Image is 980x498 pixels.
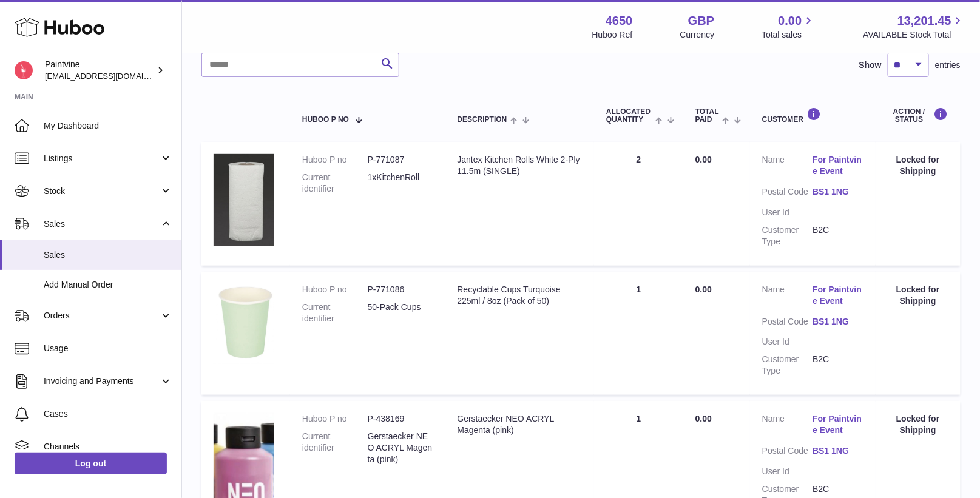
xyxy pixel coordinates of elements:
dt: Name [762,413,813,439]
dt: Customer Type [762,354,813,377]
dt: User Id [762,207,813,218]
div: Paintvine [45,59,154,82]
td: 1 [594,272,683,395]
span: Channels [44,441,172,453]
span: Sales [44,218,160,230]
span: ALLOCATED Quantity [606,108,652,124]
span: AVAILABLE Stock Total [863,29,965,41]
dt: User Id [762,466,813,477]
td: 2 [594,142,683,265]
img: 1683653328.png [214,154,274,246]
span: My Dashboard [44,120,172,132]
span: Orders [44,310,160,321]
a: For Paintvine Event [813,413,863,436]
span: 0.00 [695,155,712,164]
dt: Current identifier [302,431,368,465]
dd: B2C [813,354,863,377]
div: Action / Status [888,107,948,124]
div: Huboo Ref [592,29,633,41]
span: Usage [44,343,172,354]
span: Description [458,116,507,124]
a: 13,201.45 AVAILABLE Stock Total [863,13,965,41]
dt: Huboo P no [302,284,368,295]
a: For Paintvine Event [813,154,863,177]
dd: 1xKitchenRoll [368,172,433,195]
span: 0.00 [695,284,712,294]
div: Locked for Shipping [888,284,948,307]
dt: Current identifier [302,301,368,325]
span: Huboo P no [302,116,349,124]
div: Currency [680,29,715,41]
dt: Huboo P no [302,413,368,425]
div: Customer [762,107,863,124]
span: Listings [44,153,160,164]
a: BS1 1NG [813,445,863,457]
img: 1683653173.png [214,284,274,364]
span: Total sales [762,29,816,41]
label: Show [859,59,882,71]
span: Sales [44,249,172,261]
span: Total paid [695,108,719,124]
strong: 4650 [606,13,633,29]
dt: Huboo P no [302,154,368,166]
span: Add Manual Order [44,279,172,291]
dt: Name [762,284,813,310]
span: [EMAIL_ADDRESS][DOMAIN_NAME] [45,71,178,81]
div: Recyclable Cups Turquoise 225ml / 8oz (Pack of 50) [458,284,583,307]
dt: Customer Type [762,224,813,247]
span: 0.00 [695,414,712,423]
dt: Postal Code [762,316,813,331]
span: Cases [44,408,172,420]
a: 0.00 Total sales [762,13,816,41]
div: Gerstaecker NEO ACRYL Magenta (pink) [458,413,583,436]
a: BS1 1NG [813,316,863,328]
span: Invoicing and Payments [44,375,160,387]
dt: Current identifier [302,172,368,195]
span: 13,201.45 [897,13,951,29]
dd: B2C [813,224,863,247]
dd: P-771086 [368,284,433,295]
a: For Paintvine Event [813,284,863,307]
div: Locked for Shipping [888,413,948,436]
dt: Postal Code [762,445,813,460]
dd: P-438169 [368,413,433,425]
dd: Gerstaecker NEO ACRYL Magenta (pink) [368,431,433,465]
dd: P-771087 [368,154,433,166]
strong: GBP [688,13,714,29]
dt: User Id [762,336,813,348]
a: Log out [15,453,167,474]
div: Locked for Shipping [888,154,948,177]
dd: 50-Pack Cups [368,301,433,325]
span: entries [935,59,961,71]
dt: Name [762,154,813,180]
div: Jantex Kitchen Rolls White 2-Ply 11.5m (SINGLE) [458,154,583,177]
span: 0.00 [779,13,802,29]
dt: Postal Code [762,186,813,201]
span: Stock [44,186,160,197]
img: euan@paintvine.co.uk [15,61,33,79]
a: BS1 1NG [813,186,863,198]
